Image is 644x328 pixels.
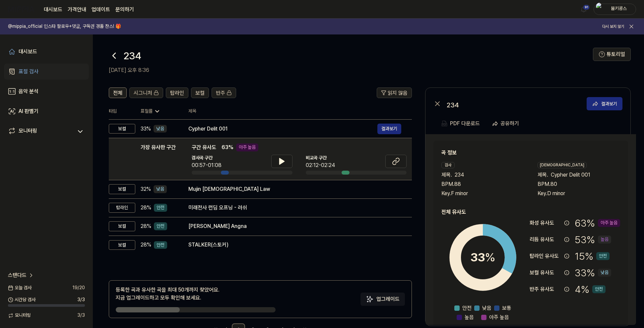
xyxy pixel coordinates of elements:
th: 제목 [188,103,412,119]
div: 53 % [575,233,611,246]
div: AI 판별기 [19,107,38,115]
button: 반주 [212,87,236,98]
button: 가격안내 [68,6,86,14]
div: 표절 검사 [19,68,38,76]
img: profile [596,3,604,16]
a: 모니터링 [8,127,73,136]
a: 대시보드 [44,6,62,14]
button: 결과보기 [587,97,622,110]
div: 낮음 [154,185,167,193]
div: 탑라인 [109,203,135,213]
span: Cypher Delit 001 [551,171,590,179]
span: % [485,250,495,264]
span: 모니터링 [8,312,31,319]
span: 32 % [141,185,151,193]
div: BPM. 80 [538,180,620,188]
span: 19 / 20 [72,285,85,291]
div: 반주 유사도 [530,285,561,293]
div: PDF 다운로드 [450,119,480,128]
div: 안전 [154,222,167,230]
span: 보통 [502,304,511,312]
a: 결과보기 [377,124,401,134]
span: 전체 [113,89,122,97]
div: 검사 [441,162,455,168]
div: 음악 분석 [19,87,38,95]
span: 아주 높음 [489,313,509,321]
span: 제목 . [538,171,548,179]
span: 스탠다드 [8,271,27,279]
img: Sparkles [366,295,374,303]
div: STALKER(스토커) [188,241,401,249]
span: 28 % [141,241,151,249]
div: 모니터링 [19,127,37,136]
div: 234 [447,100,579,108]
span: 높음 [465,313,474,321]
a: 곡 정보검사제목.234BPM.88Key.F minor[DEMOGRAPHIC_DATA]제목.Cypher Delit 001BPM.80Key.D minor전체 유사도33%안전낮음보... [425,134,636,325]
a: AI 판별기 [4,103,89,119]
span: 3 / 3 [77,297,85,303]
a: 음악 분석 [4,83,89,99]
div: 안전 [592,285,606,293]
div: BPM. 88 [441,180,524,188]
div: Cypher Delit 001 [188,125,377,133]
div: 낮음 [154,125,167,133]
button: 업그레이드 [360,293,405,306]
div: 보컬 [109,184,135,194]
div: 낮음 [598,269,611,277]
div: 33 [470,248,495,266]
div: 보컬 [109,240,135,250]
button: 다시 보지 않기 [602,24,624,29]
div: 안전 [154,204,167,212]
h2: 전체 유사도 [441,208,620,216]
button: 탑라인 [166,87,188,98]
div: 리듬 유사도 [530,236,561,244]
h1: @mippia_official 인스타 팔로우+댓글, 구독권 경품 찬스! 🎁 [8,23,121,30]
span: 3 / 3 [77,312,85,319]
div: Key. F minor [441,190,524,197]
span: 제목 . [441,171,452,179]
a: 문의하기 [115,6,134,14]
button: PDF 다운로드 [440,117,481,130]
img: PDF Download [441,121,447,127]
a: 대시보드 [4,44,89,60]
span: 234 [455,171,464,179]
div: Mujin [DEMOGRAPHIC_DATA] Law [188,185,401,193]
div: 보컬 [109,221,135,231]
div: 가장 유사한 구간 [141,143,176,175]
a: 업데이트 [92,6,110,14]
img: 알림 [580,5,588,13]
button: 읽지 않음 [377,87,412,98]
span: 시간당 검사 [8,297,35,303]
div: 아주 높음 [236,143,258,151]
div: 00:57-01:08 [192,161,222,169]
div: 안전 [154,241,167,249]
div: 탑라인 유사도 [530,252,561,260]
span: 반주 [216,89,225,97]
span: 28 % [141,204,151,212]
div: 63 % [575,216,620,230]
span: 비교곡 구간 [306,155,335,161]
div: 미래전사 런딤 오프닝 - 러쉬 [188,204,401,212]
button: 보컬 [191,87,209,98]
button: 알림91 [578,4,589,15]
div: 등록한 곡과 유사한 곡을 최대 50개까지 찾았어요. 지금 업그레이드하고 모두 확인해 보세요. [116,286,220,302]
div: 결과보기 [601,100,617,107]
div: 대시보드 [19,48,37,56]
span: 낮음 [482,304,491,312]
th: 타입 [109,103,135,120]
span: 검사곡 구간 [192,155,222,161]
div: 보컬 [109,124,135,134]
div: 4 % [575,282,606,296]
span: 63 % [222,143,233,151]
button: 튜토리얼 [593,48,631,61]
div: [DEMOGRAPHIC_DATA] [538,162,587,168]
span: 보컬 [195,89,205,97]
span: 오늘 검사 [8,285,32,291]
div: [PERSON_NAME] Angna [188,222,401,230]
button: 전체 [109,87,127,98]
div: 붐키콩스 [606,5,632,13]
span: 탑라인 [170,89,184,97]
span: 시그니처 [134,89,152,97]
span: 구간 유사도 [192,143,216,151]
